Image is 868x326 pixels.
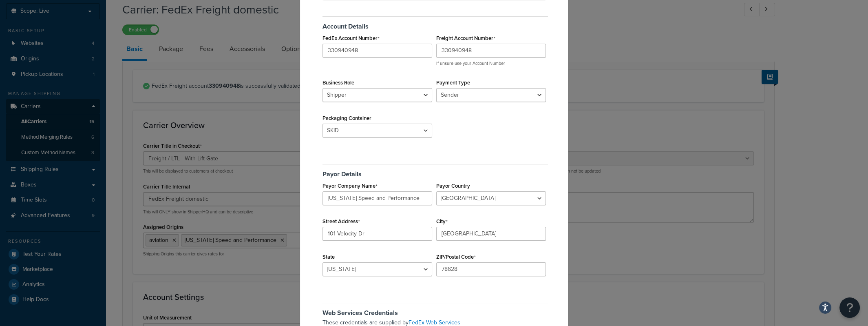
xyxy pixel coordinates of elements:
label: ZIP/Postal Code [436,254,476,260]
label: Freight Account Number [436,35,495,42]
label: Payment Type [436,80,470,86]
label: FedEx Account Number [322,35,380,42]
label: Business Role [322,80,354,86]
h5: Account Details [322,16,548,30]
label: Packaging Container [322,115,371,121]
h5: Web Services Credentials [322,303,548,317]
label: State [322,254,335,260]
label: Street Address [322,218,360,225]
label: Payor Country [436,183,470,189]
h5: Payor Details [322,164,548,178]
label: City [436,218,448,225]
label: Payor Company Name [322,183,378,189]
p: If unsure use your Account Number [436,60,546,67]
